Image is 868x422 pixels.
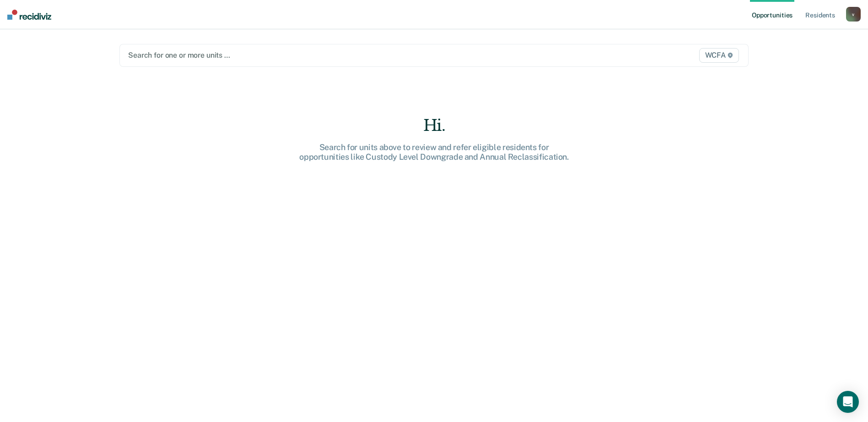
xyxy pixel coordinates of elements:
[846,7,861,22] button: v
[288,116,581,135] div: Hi.
[837,391,859,413] div: Open Intercom Messenger
[699,48,739,63] span: WCFA
[7,10,51,20] img: Recidiviz
[288,142,581,162] div: Search for units above to review and refer eligible residents for opportunities like Custody Leve...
